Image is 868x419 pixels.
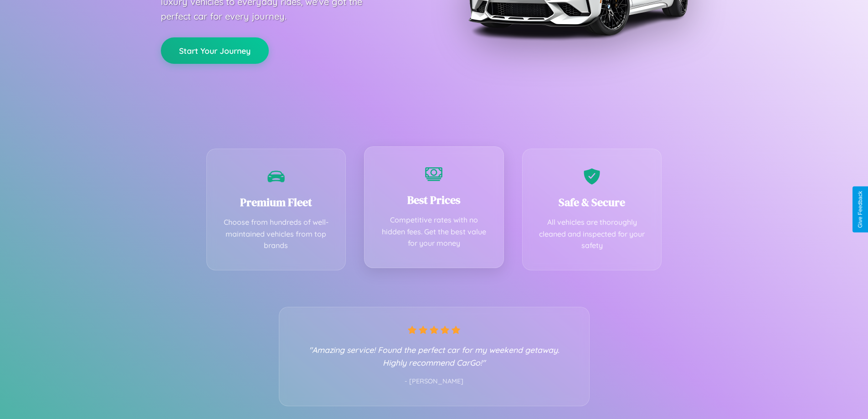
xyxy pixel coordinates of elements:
p: Competitive rates with no hidden fees. Get the best value for your money [378,214,490,249]
h3: Safe & Secure [536,195,648,210]
h3: Premium Fleet [221,195,332,210]
p: "Amazing service! Found the perfect car for my weekend getaway. Highly recommend CarGo!" [298,343,571,369]
p: Choose from hundreds of well-maintained vehicles from top brands [221,217,332,252]
h3: Best Prices [378,192,490,207]
p: All vehicles are thoroughly cleaned and inspected for your safety [536,217,648,252]
button: Start Your Journey [161,37,269,64]
div: Give Feedback [857,191,863,228]
p: - [PERSON_NAME] [298,376,571,388]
